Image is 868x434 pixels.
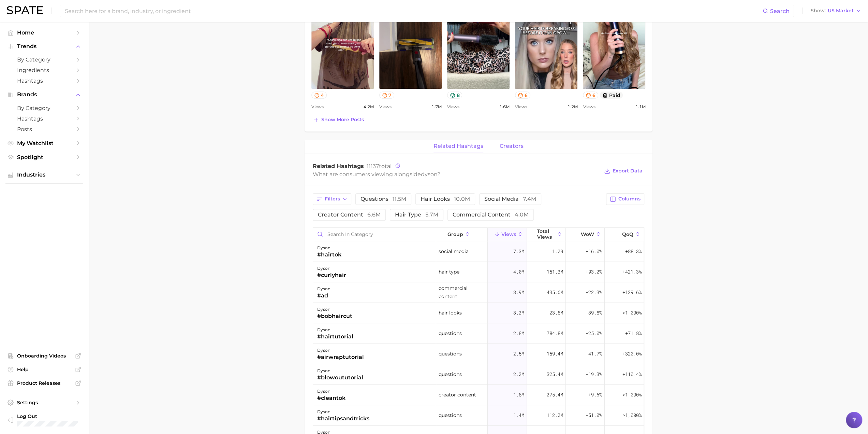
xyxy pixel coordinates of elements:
[547,350,563,358] span: 159.4m
[64,5,763,17] input: Search here for a brand, industry, or ingredient
[439,411,462,419] span: questions
[622,268,641,276] span: +421.3%
[17,126,72,132] span: Posts
[17,56,72,63] span: by Category
[317,244,341,252] div: dyson
[809,6,863,15] button: ShowUS Market
[421,196,470,202] span: hair looks
[770,8,790,14] span: Search
[622,232,633,237] span: QoQ
[5,103,83,113] a: by Category
[317,305,352,313] div: dyson
[421,171,437,178] span: dyson
[513,370,524,378] span: 2.2m
[5,351,83,361] a: Onboarding Videos
[364,103,374,111] span: 4.2m
[321,117,364,123] span: Show more posts
[5,113,83,124] a: Hashtags
[622,412,641,418] span: >1,000%
[484,196,536,202] span: social media
[811,9,826,13] span: Show
[501,232,516,237] span: Views
[5,378,83,388] a: Product Releases
[17,172,72,178] span: Industries
[317,367,363,375] div: dyson
[515,211,529,218] span: 4.0m
[17,413,78,419] span: Log Out
[527,228,566,241] button: Total Views
[453,212,529,218] span: commercial content
[547,370,563,378] span: 325.4m
[361,196,406,202] span: questions
[367,163,379,169] span: 11137
[513,411,524,419] span: 1.4m
[488,228,527,241] button: Views
[586,247,602,255] span: +16.0%
[17,29,72,36] span: Home
[439,309,462,317] span: hair looks
[5,364,83,375] a: Help
[567,103,577,111] span: 1.2m
[588,391,602,399] span: +9.6%
[17,353,72,359] span: Onboarding Videos
[311,103,324,111] span: Views
[828,9,854,13] span: US Market
[500,143,524,149] span: creators
[439,329,462,337] span: questions
[605,228,644,241] button: QoQ
[325,196,340,202] span: Filters
[513,268,524,276] span: 4.0m
[5,65,83,75] a: Ingredients
[17,115,72,122] span: Hashtags
[313,364,644,385] button: dyson#blowoututorialquestions2.2m325.4m-19.3%+110.4%
[513,391,524,399] span: 1.8m
[395,212,438,218] span: hair type
[439,284,485,300] span: commercial content
[547,329,563,337] span: 784.8m
[583,103,595,111] span: Views
[313,241,644,262] button: dyson#hairtoksocial media7.3m1.2b+16.0%+88.3%
[313,163,364,169] span: Related Hashtags
[549,309,563,317] span: 23.8m
[17,67,72,73] span: Ingredients
[367,163,392,169] span: total
[5,41,83,52] button: Trends
[600,92,623,99] button: paid
[317,292,330,300] div: #ad
[317,394,345,402] div: #cleantok
[606,193,644,205] button: Columns
[547,411,563,419] span: 112.2m
[439,370,462,378] span: questions
[317,408,369,416] div: dyson
[439,350,462,358] span: questions
[313,228,436,241] input: Search in category
[436,228,488,241] button: group
[5,170,83,180] button: Industries
[313,323,644,344] button: dyson#hairtutorialquestions2.8m784.8m-25.0%+71.8%
[635,103,645,111] span: 1.1m
[5,89,83,100] button: Brands
[513,247,524,255] span: 7.3m
[313,193,351,205] button: Filters
[313,170,599,179] div: What are consumers viewing alongside ?
[547,391,563,399] span: 275.4m
[17,380,72,386] span: Product Releases
[537,228,555,239] span: Total Views
[439,268,459,276] span: hair type
[5,397,83,408] a: Settings
[5,75,83,86] a: Hashtags
[317,312,352,320] div: #bobhaircut
[602,166,644,176] button: Export Data
[17,366,72,373] span: Help
[552,247,563,255] span: 1.2b
[367,211,381,218] span: 6.6m
[586,268,602,276] span: +93.2%
[625,247,641,255] span: +88.3%
[393,196,406,202] span: 11.5m
[431,103,442,111] span: 1.7m
[313,405,644,426] button: dyson#hairtipsandtricksquestions1.4m112.2m-51.0%>1,000%
[515,103,527,111] span: Views
[586,370,602,378] span: -19.3%
[433,143,483,149] span: related hashtags
[618,196,641,202] span: Columns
